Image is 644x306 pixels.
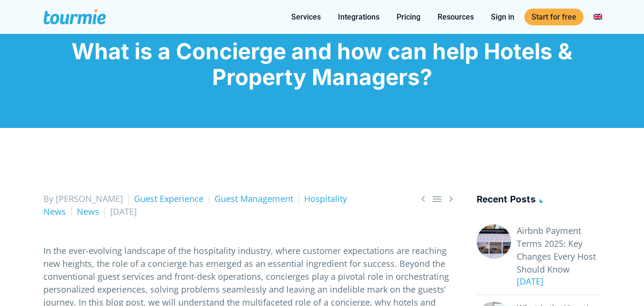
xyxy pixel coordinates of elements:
[511,275,601,288] div: [DATE]
[134,193,204,204] a: Guest Experience
[284,11,328,23] a: Services
[517,224,601,276] a: Airbnb Payment Terms 2025: Key Changes Every Host Should Know
[445,193,457,205] span: Next post
[43,193,123,204] span: By [PERSON_NAME]
[110,206,137,217] span: [DATE]
[389,11,428,23] a: Pricing
[43,193,347,217] a: Hospitality News
[430,11,481,23] a: Resources
[215,193,293,204] a: Guest Management
[524,9,583,25] a: Start for free
[43,38,601,90] h1: What is a Concierge and how can help Hotels & Property Managers?
[445,193,457,205] a: 
[484,11,521,23] a: Sign in
[418,193,429,205] span: Previous post
[77,206,99,217] a: News
[477,192,601,208] h4: Recent posts
[331,11,387,23] a: Integrations
[431,193,443,205] a: 
[418,193,429,205] a: 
